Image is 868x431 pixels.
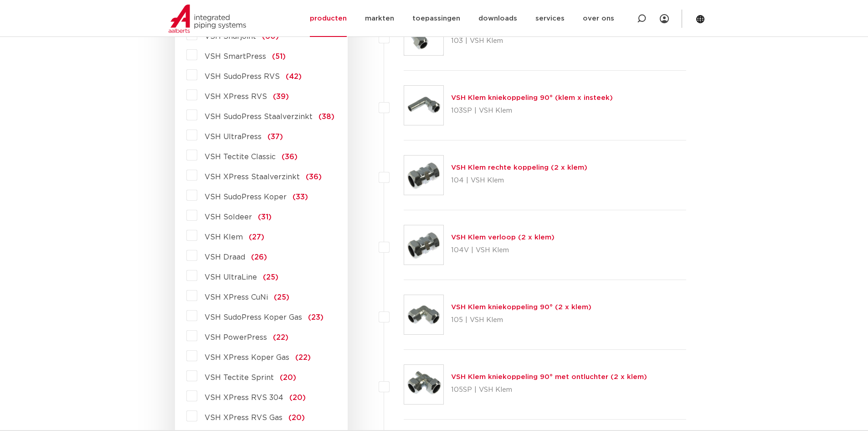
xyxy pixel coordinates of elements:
span: (27) [249,234,264,241]
p: 105SP | VSH Klem [451,383,647,397]
span: (36) [282,153,298,161]
p: 105 | VSH Klem [451,313,591,327]
p: 104V | VSH Klem [451,243,555,258]
span: (39) [273,93,289,100]
span: (37) [267,133,283,140]
span: VSH Tectite Sprint [205,374,274,381]
span: (51) [272,53,286,60]
span: (22) [295,354,311,361]
p: 103SP | VSH Klem [451,104,613,118]
span: VSH Tectite Classic [205,153,276,161]
span: (42) [286,73,302,80]
span: (33) [293,193,308,201]
a: VSH Klem verloop (2 x klem) [451,234,555,241]
span: (20) [280,374,296,381]
p: 104 | VSH Klem [451,173,587,188]
span: VSH SudoPress Staalverzinkt [205,113,313,120]
span: (23) [308,314,324,321]
a: VSH Klem kniekoppeling 90° (2 x klem) [451,304,591,311]
img: Thumbnail for VSH Klem kniekoppeling 90° met ontluchter (2 x klem) [404,365,443,404]
span: VSH Draad [205,254,245,261]
span: VSH Soldeer [205,213,252,221]
span: VSH XPress Staalverzinkt [205,173,300,181]
a: VSH Klem kniekoppeling 90° (klem x insteek) [451,94,613,101]
span: (25) [263,274,278,281]
img: Thumbnail for VSH Klem verloop (2 x klem) [404,225,443,265]
span: VSH Klem [205,234,243,241]
span: (22) [273,334,288,341]
span: (20) [289,394,306,401]
span: VSH XPress CuNi [205,294,268,301]
span: VSH XPress Koper Gas [205,354,289,361]
span: VSH XPress RVS [205,93,267,100]
p: 103 | VSH Klem [451,34,665,48]
span: VSH SudoPress RVS [205,73,280,80]
img: Thumbnail for VSH Klem kniekoppeling 90° (2 x klem) [404,295,443,334]
span: (38) [318,113,334,120]
span: VSH SudoPress Koper [205,193,287,201]
span: (31) [258,213,272,221]
span: (25) [274,294,289,301]
span: VSH SmartPress [205,53,266,60]
img: Thumbnail for VSH Klem kniekoppeling 90° (klem x insteek) [404,86,443,125]
span: (20) [288,414,305,421]
span: VSH XPress RVS Gas [205,414,282,421]
span: VSH XPress RVS 304 [205,394,283,401]
span: VSH UltraLine [205,274,257,281]
span: VSH PowerPress [205,334,267,341]
span: VSH SudoPress Koper Gas [205,314,302,321]
a: VSH Klem rechte koppeling (2 x klem) [451,164,587,171]
span: VSH UltraPress [205,133,262,140]
a: VSH Klem kniekoppeling 90° met ontluchter (2 x klem) [451,374,647,380]
span: (26) [251,254,267,261]
img: Thumbnail for VSH Klem rechte koppeling (2 x klem) [404,156,443,195]
span: (36) [306,173,322,181]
